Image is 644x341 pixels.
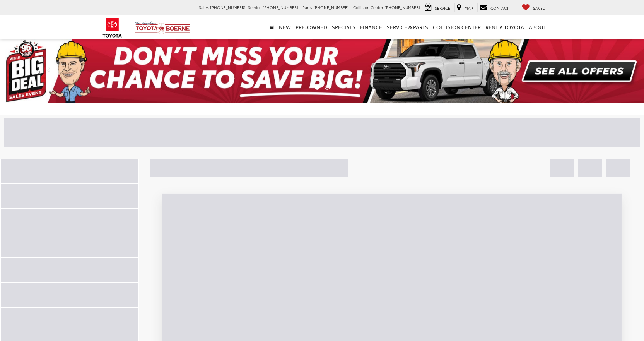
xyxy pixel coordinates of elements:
[135,21,190,34] img: Vic Vaughan Toyota of Boerne
[358,15,384,39] a: Finance
[293,15,330,39] a: Pre-Owned
[277,15,293,39] a: New
[210,4,246,10] span: [PHONE_NUMBER]
[454,3,475,12] a: Map
[263,4,298,10] span: [PHONE_NUMBER]
[199,4,209,10] span: Sales
[267,15,277,39] a: Home
[302,4,312,10] span: Parts
[533,5,546,11] span: Saved
[465,5,473,11] span: Map
[430,15,483,39] a: Collision Center
[313,4,349,10] span: [PHONE_NUMBER]
[435,5,450,11] span: Service
[490,5,509,11] span: Contact
[483,15,526,39] a: Rent a Toyota
[384,15,430,39] a: Service & Parts: Opens in a new tab
[353,4,383,10] span: Collision Center
[98,15,127,40] img: Toyota
[248,4,261,10] span: Service
[477,3,511,12] a: Contact
[384,4,420,10] span: [PHONE_NUMBER]
[423,3,452,12] a: Service
[330,15,358,39] a: Specials
[520,3,548,12] a: My Saved Vehicles
[526,15,548,39] a: About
